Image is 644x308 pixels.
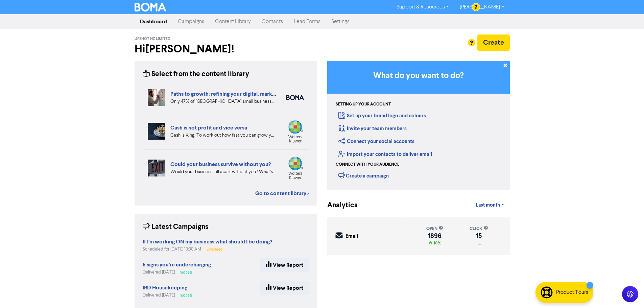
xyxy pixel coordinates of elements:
[180,271,192,274] span: Success
[210,15,256,28] a: Content Library
[286,120,304,143] img: wolterskluwer
[135,43,317,55] h2: Hi [PERSON_NAME] !
[286,95,304,100] img: boma
[432,240,441,246] span: 10%
[327,61,510,190] div: Getting Started in BOMA
[338,138,414,145] a: Connect your social accounts
[135,15,172,28] a: Dashboard
[454,2,509,13] a: [PERSON_NAME]
[170,161,271,168] a: Could your business survive without you?
[143,262,211,268] a: 5 signs you’re undercharging
[135,3,166,11] img: BOMA Logo
[326,15,355,28] a: Settings
[338,125,407,132] a: Invite your team members
[260,258,309,272] a: View Report
[336,162,399,168] div: Connect with your audience
[426,226,443,232] div: open
[477,240,481,246] span: _
[170,124,247,131] a: Cash is not profit and vice versa
[470,198,509,212] a: Last month
[345,233,358,240] div: Email
[172,15,210,28] a: Campaigns
[610,276,644,308] iframe: Chat Widget
[338,151,432,158] a: Import your contacts to deliver email
[260,281,309,295] a: View Report
[426,233,443,239] div: 1896
[143,69,249,79] div: Select from the content library
[170,98,276,105] div: Only 47% of New Zealand small businesses expect growth in 2025. We’ve highlighted four key ways y...
[143,285,187,291] a: IRD Housekeeping
[327,200,349,211] div: Analytics
[143,239,272,245] a: If I’m working ON my business what should I be doing?
[207,248,222,251] span: Scheduled
[476,202,500,208] span: Last month
[143,292,195,299] div: Delivered [DATE]
[143,269,211,276] div: Delivered [DATE]
[256,15,288,28] a: Contacts
[143,222,209,232] div: Latest Campaigns
[391,2,454,13] a: Support & Resources
[180,294,192,297] span: Success
[143,261,211,268] strong: 5 signs you’re undercharging
[338,170,389,181] div: Create a campaign
[143,284,187,291] strong: IRD Housekeeping
[337,71,500,81] h3: What do you want to do?
[286,157,304,179] img: wolterskluwer
[135,37,170,41] span: Upshot NZ Limited
[170,132,276,139] div: Cash is King. To work out how fast you can grow your business, you need to look at your projected...
[336,101,391,108] div: Setting up your account
[255,189,309,197] a: Go to content library >
[143,238,272,245] strong: If I’m working ON my business what should I be doing?
[470,233,488,239] div: 15
[477,34,510,51] button: Create
[338,113,426,119] a: Set up your brand logo and colours
[470,226,488,232] div: click
[143,246,272,253] div: Scheduled for [DATE] 10:00 AM
[288,15,326,28] a: Lead Forms
[170,168,276,175] div: Would your business fall apart without you? What’s your Plan B in case of accident, illness, or j...
[170,91,330,97] a: Paths to growth: refining your digital, market and export strategies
